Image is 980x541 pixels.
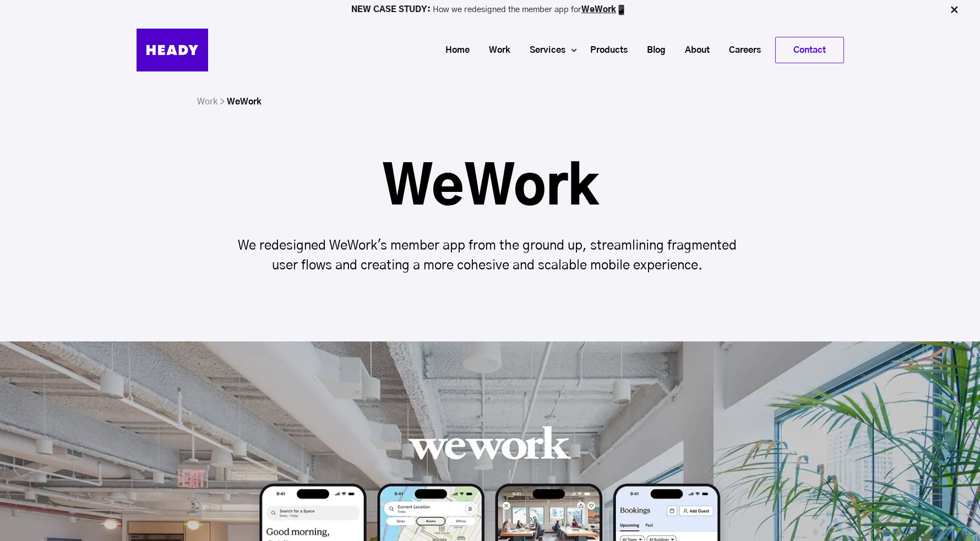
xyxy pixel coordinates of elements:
a: Products [576,40,633,60]
a: Blog [633,40,671,60]
a: Contact [776,37,843,63]
strong: NEW CASE STUDY: [351,5,433,14]
h1: WeWork [228,162,752,215]
div: Navigation Menu [219,37,844,63]
a: WeWork [581,5,616,14]
a: Careers [715,40,766,60]
a: Services [516,40,571,60]
p: We redesigned WeWork's member app from the ground up, streamlining fragmented user flows and crea... [228,236,752,275]
li: WeWork [227,93,262,110]
a: Work [475,40,516,60]
a: Home [432,40,475,60]
a: About [671,40,715,60]
a: Work > [197,97,225,106]
p: How we redesigned the member app for [5,4,975,15]
img: app emoji [616,4,627,15]
img: Close Bar [949,4,960,15]
img: Heady_Logo_Web-01 (1) [137,29,208,71]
